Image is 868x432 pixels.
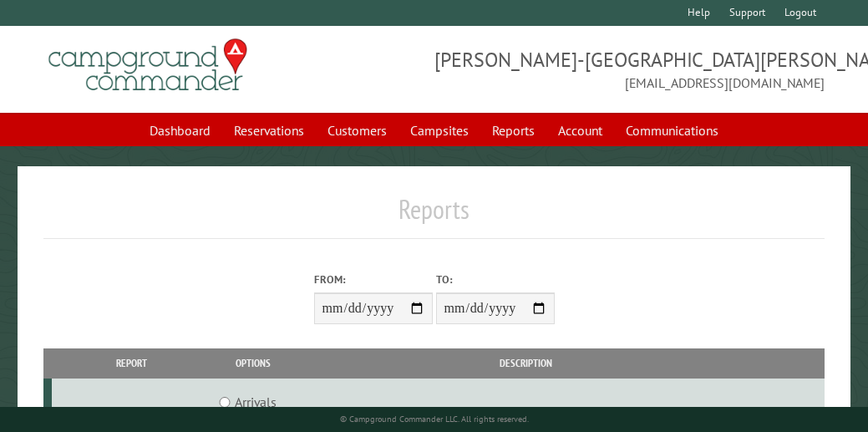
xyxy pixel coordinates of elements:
[295,348,758,378] th: Description
[235,392,277,412] label: Arrivals
[43,193,825,239] h1: Reports
[43,33,252,98] img: Campground Commander
[548,114,612,146] a: Account
[482,114,545,146] a: Reports
[140,114,221,146] a: Dashboard
[400,114,479,146] a: Campsites
[434,46,825,93] span: [PERSON_NAME]-[GEOGRAPHIC_DATA][PERSON_NAME] [EMAIL_ADDRESS][DOMAIN_NAME]
[314,272,433,287] label: From:
[340,414,529,424] small: © Campground Commander LLC. All rights reserved.
[212,348,295,378] th: Options
[616,114,728,146] a: Communications
[224,114,314,146] a: Reservations
[436,272,555,287] label: To:
[52,348,212,378] th: Report
[317,114,397,146] a: Customers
